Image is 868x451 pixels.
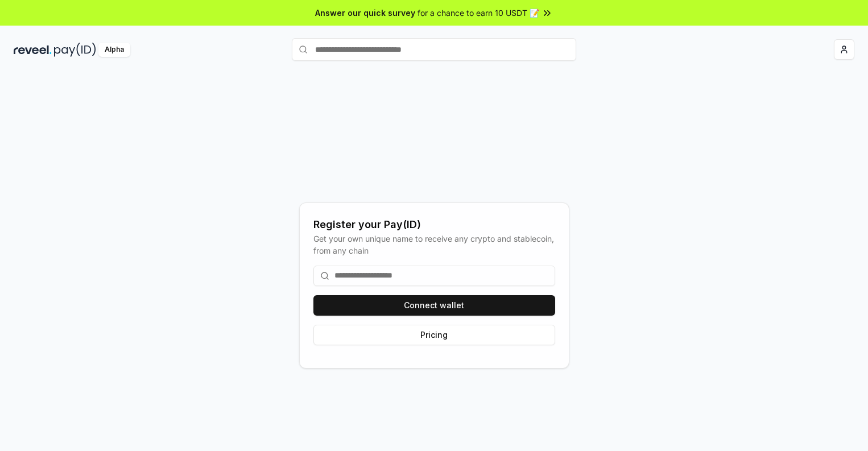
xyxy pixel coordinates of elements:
div: Alpha [98,43,130,57]
img: reveel_dark [14,43,52,57]
div: Register your Pay(ID) [313,217,555,233]
button: Connect wallet [313,295,555,316]
span: for a chance to earn 10 USDT 📝 [418,7,539,19]
span: Answer our quick survey [315,7,415,19]
img: pay_id [54,43,96,57]
button: Pricing [313,325,555,345]
div: Get your own unique name to receive any crypto and stablecoin, from any chain [313,233,555,256]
